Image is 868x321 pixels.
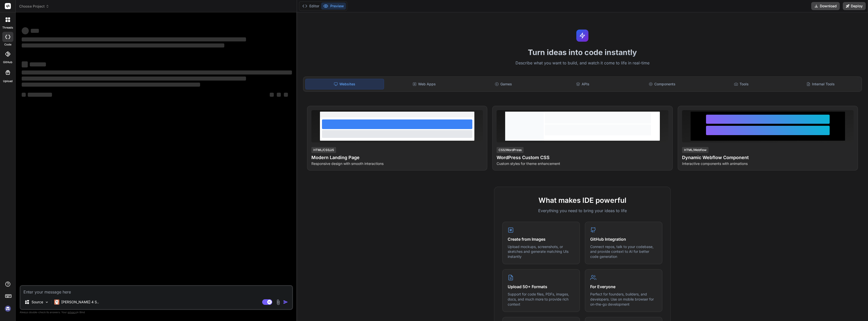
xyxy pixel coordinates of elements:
div: Web Apps [385,79,463,89]
p: Perfect for founders, builders, and developers. Use on mobile browser for on-the-go development [590,292,657,307]
div: Components [623,79,701,89]
h4: WordPress Custom CSS [497,154,668,161]
p: Support for code files, PDFs, images, docs, and much more to provide rich context [508,292,575,307]
span: ‌ [22,83,200,87]
img: attachment [275,299,281,305]
span: ‌ [30,62,46,66]
label: threads [2,26,13,30]
p: Custom styles for theme enhancement [497,161,668,166]
h4: Modern Landing Page [311,154,483,161]
span: ‌ [22,27,29,34]
label: code [4,42,11,47]
span: ‌ [270,93,274,97]
span: ‌ [22,43,224,47]
div: CSS/WordPress [497,147,524,153]
button: Editor [300,3,321,10]
h4: For Everyone [590,284,657,290]
h4: Upload 50+ Formats [508,284,575,290]
span: ‌ [22,77,246,81]
p: Always double-check its answers. Your in Bind [20,310,293,315]
span: Choose Project [19,4,49,9]
div: Games [464,79,542,89]
img: signin [4,304,12,313]
h1: Turn ideas into code instantly [300,48,865,57]
span: ‌ [22,37,246,41]
p: Responsive design with smooth interactions [311,161,483,166]
span: ‌ [22,61,28,67]
p: Everything you need to bring your ideas to life [502,208,662,214]
h4: GitHub Integration [590,236,657,242]
h4: Create from Images [508,236,575,242]
span: ‌ [22,93,26,97]
div: HTML/CSS/JS [311,147,336,153]
div: Tools [702,79,780,89]
div: APIs [544,79,622,89]
img: icon [283,300,288,305]
span: ‌ [284,93,288,97]
img: Claude 4 Sonnet [54,300,59,305]
p: Source [32,300,43,305]
p: Describe what you want to build, and watch it come to life in real-time [300,60,865,66]
button: Download [811,2,840,10]
span: ‌ [28,93,52,97]
p: [PERSON_NAME] 4 S.. [61,300,99,305]
span: ‌ [277,93,281,97]
p: Connect repos, talk to your codebase, and provide context to AI for better code generation [590,244,657,259]
p: Upload mockups, screenshots, or sketches and generate matching UIs instantly [508,244,575,259]
span: ‌ [22,70,292,75]
div: Internal Tools [781,79,860,89]
h4: Dynamic Webflow Component [682,154,854,161]
span: ‌ [31,29,39,33]
button: Preview [321,3,346,10]
h2: What makes IDE powerful [502,195,662,206]
img: Pick Models [45,300,49,304]
label: GitHub [3,60,12,64]
span: privacy [68,311,77,314]
div: Websites [305,79,384,89]
button: Deploy [843,2,866,10]
div: HTML/Webflow [682,147,709,153]
label: Upload [3,79,13,83]
p: Interactive components with animations [682,161,854,166]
